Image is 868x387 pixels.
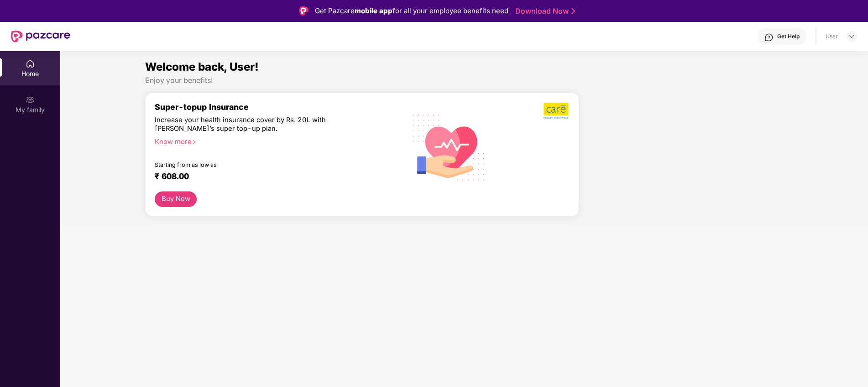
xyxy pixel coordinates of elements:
[155,102,397,112] div: Super-topup Insurance
[145,60,259,73] span: Welcome back, User!
[26,59,35,68] img: svg+xml;base64,PHN2ZyBpZD0iSG9tZSIgeG1sbnM9Imh0dHA6Ly93d3cudzMub3JnLzIwMDAvc3ZnIiB3aWR0aD0iMjAiIG...
[571,6,575,16] img: Stroke
[777,33,800,40] div: Get Help
[848,33,855,40] img: svg+xml;base64,PHN2ZyBpZD0iRHJvcGRvd24tMzJ4MzIiIHhtbG5zPSJodHRwOi8vd3d3LnczLm9yZy8yMDAwL3N2ZyIgd2...
[764,33,774,42] img: svg+xml;base64,PHN2ZyBpZD0iSGVscC0zMngzMiIgeG1sbnM9Imh0dHA6Ly93d3cudzMub3JnLzIwMDAvc3ZnIiB3aWR0aD...
[192,139,197,144] span: right
[405,103,492,191] img: svg+xml;base64,PHN2ZyB4bWxucz0iaHR0cDovL3d3dy53My5vcmcvMjAwMC9zdmciIHhtbG5zOnhsaW5rPSJodHRwOi8vd3...
[299,6,309,15] img: Logo
[155,191,197,207] button: Buy Now
[355,6,392,15] strong: mobile app
[155,138,391,144] div: Know more
[155,161,358,168] div: Starting from as low as
[544,102,570,119] img: b5dec4f62d2307b9de63beb79f102df3.png
[26,95,35,104] img: svg+xml;base64,PHN2ZyB3aWR0aD0iMjAiIGhlaWdodD0iMjAiIHZpZXdCb3g9IjAgMCAyMCAyMCIgZmlsbD0ibm9uZSIgeG...
[145,76,783,85] div: Enjoy your benefits!
[515,6,572,16] a: Download Now
[315,5,508,16] div: Get Pazcare for all your employee benefits need
[155,116,357,134] div: Increase your health insurance cover by Rs. 20L with [PERSON_NAME]’s super top-up plan.
[11,31,70,42] img: New Pazcare Logo
[155,171,387,182] div: ₹ 608.00
[826,33,838,40] div: User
